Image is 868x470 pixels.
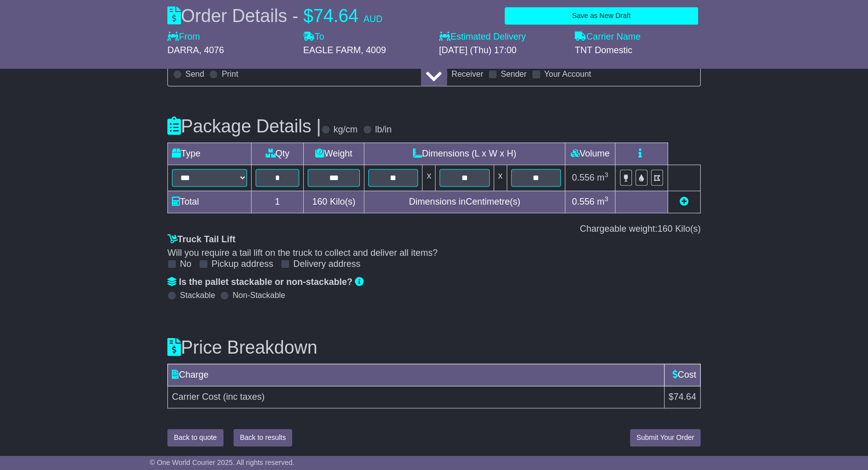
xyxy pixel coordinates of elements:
[167,338,701,358] h3: Price Breakdown
[636,433,694,441] span: Submit Your Order
[361,45,386,55] span: , 4009
[252,191,304,213] td: 1
[167,32,200,43] label: From
[303,32,324,43] label: To
[167,116,321,136] h3: Package Details |
[234,429,293,446] button: Back to results
[575,45,701,56] div: TNT Domestic
[168,364,665,386] td: Charge
[658,224,673,234] span: 160
[494,165,507,191] td: x
[363,14,382,24] span: AUD
[664,364,700,386] td: Cost
[597,173,608,183] span: m
[375,124,392,135] label: lb/in
[167,5,382,27] div: Order Details -
[313,6,358,26] span: 74.64
[180,290,215,300] label: Stackable
[439,32,565,43] label: Estimated Delivery
[167,429,224,446] button: Back to quote
[364,142,565,165] td: Dimensions (L x W x H)
[597,197,608,207] span: m
[565,142,615,165] td: Volume
[167,234,236,245] label: Truck Tail Lift
[211,259,273,270] label: Pickup address
[172,392,221,402] span: Carrier Cost
[180,259,191,270] label: No
[303,142,364,165] td: Weight
[364,191,565,213] td: Dimensions in Centimetre(s)
[293,259,360,270] label: Delivery address
[680,197,689,207] a: Add new item
[334,124,358,135] label: kg/cm
[604,171,608,179] sup: 3
[669,392,696,402] span: $74.64
[150,458,295,466] span: © One World Courier 2025. All rights reserved.
[303,191,364,213] td: Kilo(s)
[575,32,640,43] label: Carrier Name
[233,290,285,300] label: Non-Stackable
[168,142,252,165] td: Type
[505,7,698,25] button: Save as New Draft
[223,392,265,402] span: (inc taxes)
[303,6,313,26] span: $
[630,429,701,446] button: Submit Your Order
[179,277,352,287] span: Is the pallet stackable or non-stackable?
[167,248,701,259] div: Will you require a tail lift on the truck to collect and deliver all items?
[252,142,304,165] td: Qty
[167,224,701,235] div: Chargeable weight: Kilo(s)
[439,45,565,56] div: [DATE] (Thu) 17:00
[422,165,436,191] td: x
[312,197,327,207] span: 160
[572,197,594,207] span: 0.556
[572,173,594,183] span: 0.556
[167,45,199,55] span: DARRA
[168,191,252,213] td: Total
[303,45,361,55] span: EAGLE FARM
[199,45,224,55] span: , 4076
[604,195,608,203] sup: 3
